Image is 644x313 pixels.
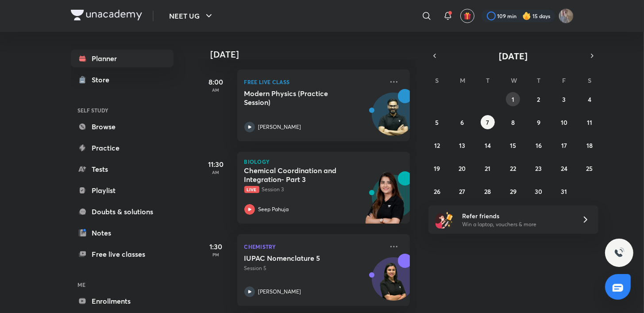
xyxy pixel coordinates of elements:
a: Store [71,71,174,89]
button: October 20, 2025 [455,161,470,175]
button: October 24, 2025 [557,161,571,175]
h6: SELF STUDY [71,103,174,118]
img: shubhanshu yadav [559,8,574,23]
img: ttu [614,247,625,258]
button: October 16, 2025 [532,138,546,152]
button: October 1, 2025 [506,92,520,106]
abbr: October 10, 2025 [561,118,567,127]
h5: Chemical Coordination and Integration- Part 3 [244,166,355,184]
img: streak [522,12,531,20]
img: unacademy [361,171,410,232]
abbr: October 29, 2025 [510,187,517,196]
p: [PERSON_NAME] [258,288,301,296]
button: October 3, 2025 [557,92,571,106]
a: Practice [71,139,174,157]
abbr: Thursday [537,76,540,85]
p: FREE LIVE CLASS [244,77,383,87]
img: Company Logo [71,10,142,20]
abbr: October 22, 2025 [510,164,516,173]
button: October 8, 2025 [506,115,520,129]
button: October 29, 2025 [506,184,520,198]
abbr: Monday [460,76,466,85]
p: Chemistry [244,241,383,252]
abbr: Saturday [588,76,591,85]
p: AM [198,170,234,175]
abbr: October 19, 2025 [434,164,440,173]
img: avatar [463,12,471,20]
abbr: October 1, 2025 [512,95,514,104]
h4: [DATE] [211,49,419,60]
button: October 6, 2025 [455,115,470,129]
button: October 17, 2025 [557,138,571,152]
button: avatar [460,9,474,23]
abbr: October 18, 2025 [586,141,593,150]
button: [DATE] [441,50,586,62]
abbr: October 8, 2025 [511,118,515,127]
button: October 10, 2025 [557,115,571,129]
h6: ME [71,277,174,292]
a: Planner [71,50,174,67]
h5: 8:00 [198,77,234,87]
abbr: October 14, 2025 [485,141,491,150]
abbr: October 16, 2025 [536,141,542,150]
button: October 12, 2025 [430,138,444,152]
button: October 19, 2025 [430,161,444,175]
abbr: October 26, 2025 [434,187,440,196]
button: October 4, 2025 [582,92,597,106]
abbr: October 24, 2025 [561,164,567,173]
img: referral [436,211,453,228]
button: October 25, 2025 [582,161,597,175]
button: October 23, 2025 [532,161,546,175]
abbr: October 5, 2025 [435,118,439,127]
h5: 11:30 [198,159,234,170]
h6: Refer friends [462,211,571,220]
p: Seep Pahuja [258,205,289,213]
abbr: October 25, 2025 [586,164,593,173]
abbr: Friday [562,76,566,85]
a: Free live classes [71,245,174,263]
p: [PERSON_NAME] [258,123,301,131]
a: Notes [71,224,174,242]
p: AM [198,87,234,93]
h5: 1:30 [198,241,234,252]
abbr: October 17, 2025 [561,141,567,150]
abbr: Sunday [435,76,439,85]
abbr: October 7, 2025 [486,118,490,127]
abbr: October 3, 2025 [562,95,566,104]
abbr: October 4, 2025 [588,95,591,104]
abbr: October 11, 2025 [587,118,592,127]
a: Enrollments [71,292,174,310]
abbr: October 15, 2025 [510,141,516,150]
a: Doubts & solutions [71,203,174,220]
img: Avatar [372,262,415,305]
button: October 21, 2025 [481,161,495,175]
abbr: October 12, 2025 [434,141,440,150]
a: Playlist [71,182,174,199]
button: October 28, 2025 [481,184,495,198]
div: Store [92,74,115,85]
abbr: October 6, 2025 [461,118,464,127]
abbr: October 2, 2025 [537,95,540,104]
button: October 5, 2025 [430,115,444,129]
button: October 11, 2025 [582,115,597,129]
p: Win a laptop, vouchers & more [462,220,571,228]
abbr: Wednesday [511,76,517,85]
button: October 9, 2025 [532,115,546,129]
button: October 13, 2025 [455,138,470,152]
abbr: October 30, 2025 [535,187,542,196]
abbr: October 9, 2025 [537,118,540,127]
button: October 27, 2025 [455,184,470,198]
p: Session 5 [244,264,383,272]
button: October 22, 2025 [506,161,520,175]
button: October 2, 2025 [532,92,546,106]
p: Biology [244,159,403,164]
abbr: October 21, 2025 [485,164,491,173]
button: October 18, 2025 [582,138,597,152]
a: Company Logo [71,10,142,23]
h5: IUPAC Nomenclature 5 [244,254,355,263]
abbr: October 31, 2025 [561,187,567,196]
button: NEET UG [164,7,220,25]
span: [DATE] [499,50,528,62]
span: Live [244,186,259,193]
h5: Modern Physics (Practice Session) [244,89,355,107]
